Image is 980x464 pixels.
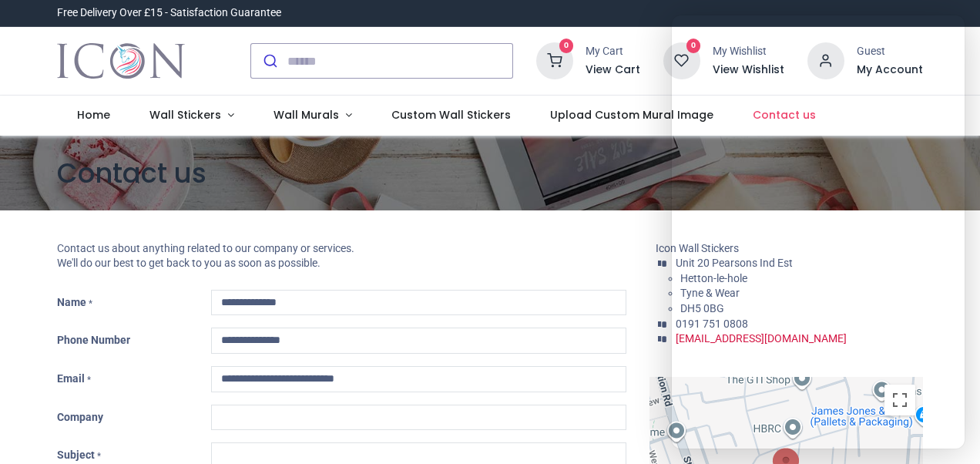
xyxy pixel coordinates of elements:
li: Icon Wall Stickers [656,241,922,257]
button: Submit [251,44,287,78]
span: Phone Number [57,334,130,346]
a: Wall Stickers [130,96,254,136]
div: My Cart [586,44,640,59]
a: Logo of Icon Wall Stickers [57,39,184,82]
iframe: Customer reviews powered by Trustpilot [599,5,923,21]
a: 0 [536,54,573,66]
span: Name [57,296,86,308]
span: Wall Stickers [149,107,221,123]
span: Email [57,372,85,385]
span: Wall Murals [274,107,339,123]
span: Home [77,107,110,123]
div: Free Delivery Over £15 - Satisfaction Guarantee [57,5,281,21]
p: Contact us about anything related to our company or services. We'll do our best to get back to yo... [57,241,626,271]
span: Custom Wall Stickers [391,107,511,123]
sup: 0 [559,39,574,53]
a: 0 [663,54,700,66]
span: Subject [57,449,95,461]
h1: Contact us [57,154,922,192]
span: Upload Custom Mural Image [550,107,713,123]
iframe: Brevo live chat [672,15,965,449]
span: Company [57,411,103,423]
img: Icon Wall Stickers [57,39,184,82]
a: Wall Murals [253,96,371,136]
a: View Cart [586,62,640,78]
